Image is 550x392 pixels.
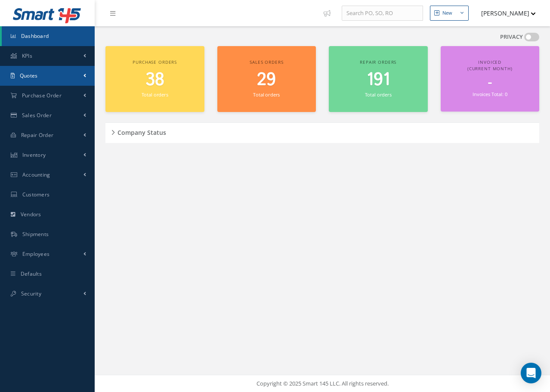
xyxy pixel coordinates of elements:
[21,211,41,218] span: Vendors
[22,250,50,258] span: Employees
[473,91,507,97] small: Invoices Total: 0
[22,52,32,59] span: KPIs
[115,126,166,137] h5: Company Status
[342,6,423,21] input: Search PO, SO, RO
[105,46,204,112] a: Purchase orders 38 Total orders
[22,191,50,198] span: Customers
[21,131,54,139] span: Repair Order
[20,72,38,79] span: Quotes
[441,46,540,112] a: Invoiced (Current Month) - Invoices Total: 0
[21,32,49,40] span: Dashboard
[103,380,541,388] div: Copyright © 2025 Smart 145 LLC. All rights reserved.
[467,65,513,72] span: (Current Month)
[21,270,42,277] span: Defaults
[22,151,46,159] span: Inventory
[22,92,62,99] span: Purchase Order
[257,68,276,92] span: 29
[329,46,428,112] a: Repair orders 191 Total orders
[488,75,492,91] span: -
[22,112,52,119] span: Sales Order
[217,46,316,112] a: Sales orders 29 Total orders
[145,68,164,92] span: 38
[360,59,396,65] span: Repair orders
[478,59,501,65] span: Invoiced
[430,6,469,21] button: New
[142,91,168,98] small: Total orders
[500,33,523,41] label: PRIVACY
[253,91,280,98] small: Total orders
[21,290,41,297] span: Security
[22,171,50,178] span: Accounting
[442,9,452,17] div: New
[22,230,49,238] span: Shipments
[367,68,390,92] span: 191
[250,59,283,65] span: Sales orders
[2,26,95,46] a: Dashboard
[133,59,177,65] span: Purchase orders
[521,363,541,383] div: Open Intercom Messenger
[473,5,536,22] button: [PERSON_NAME]
[365,91,392,98] small: Total orders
